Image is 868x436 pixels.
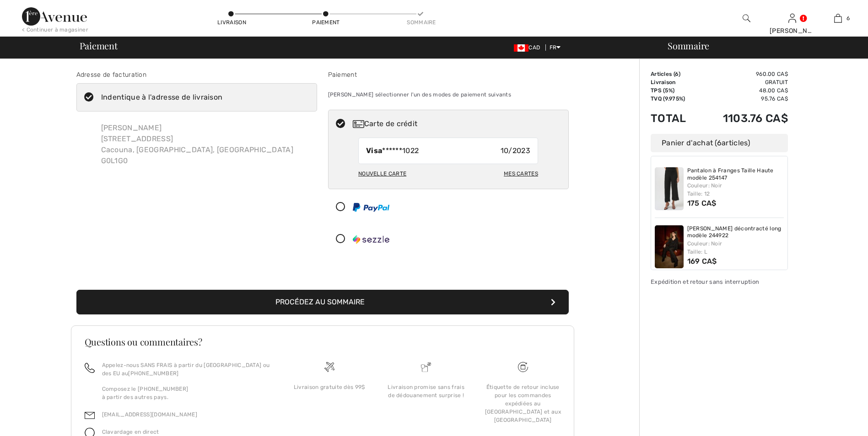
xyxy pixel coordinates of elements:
[651,86,699,95] td: TPS (5%)
[353,120,364,128] img: Carte de crédit
[328,83,569,106] div: [PERSON_NAME] sélectionner l'un des modes de paiement suivants
[353,203,389,212] img: PayPal
[385,383,467,399] div: Livraison promise sans frais de dédouanement surprise !
[85,337,561,346] h3: Questions ou commentaires?
[353,235,389,244] img: Sezzle
[128,370,178,377] a: [PHONE_NUMBER]
[22,7,87,26] img: 1ère Avenue
[85,410,95,420] img: email
[514,44,528,52] img: Canadian Dollar
[699,86,788,95] td: 48.00 CA$
[358,166,406,181] div: Nouvelle carte
[102,385,270,401] p: Composez le [PHONE_NUMBER] à partir des autres pays.
[328,70,569,80] div: Paiement
[651,78,699,86] td: Livraison
[675,71,679,77] span: 6
[550,44,561,51] span: FR
[22,26,88,34] div: < Continuer à magasiner
[651,95,699,103] td: TVQ (9.975%)
[421,362,431,372] img: Livraison promise sans frais de dédouanement surprise&nbsp;!
[834,13,842,24] img: Mon panier
[717,138,722,147] span: 6
[846,14,850,22] span: 6
[651,134,788,152] div: Panier d'achat ( articles)
[651,70,699,78] td: Articles ( )
[687,257,717,266] span: 169 CA$
[76,290,569,314] button: Procédez au sommaire
[504,166,538,181] div: Mes cartes
[482,383,564,424] div: Étiquette de retour incluse pour les commandes expédiées au [GEOGRAPHIC_DATA] et aux [GEOGRAPHIC_...
[655,167,684,210] img: Pantalon à Franges Taille Haute modèle 254147
[687,167,784,181] a: Pantalon à Franges Taille Haute modèle 254147
[324,362,334,372] img: Livraison gratuite dès 99$
[815,13,860,24] a: 6
[80,41,118,50] span: Paiement
[288,383,371,391] div: Livraison gratuite dès 99$
[743,13,750,24] img: recherche
[687,181,784,198] div: Couleur: Noir Taille: 12
[788,13,796,24] img: Mes infos
[651,103,699,134] td: Total
[699,78,788,86] td: Gratuit
[651,277,788,286] div: Expédition et retour sans interruption
[76,70,317,80] div: Adresse de facturation
[687,225,784,239] a: [PERSON_NAME] décontracté long modèle 244922
[770,26,814,36] div: [PERSON_NAME]
[657,41,863,50] div: Sommaire
[699,95,788,103] td: 95.76 CA$
[699,103,788,134] td: 1103.76 CA$
[514,44,544,51] span: CAD
[101,92,223,103] div: Indentique à l'adresse de livraison
[655,225,684,268] img: Pantalon décontracté long modèle 244922
[102,429,159,435] span: Clavardage en direct
[366,146,382,155] strong: Visa
[518,362,528,372] img: Livraison gratuite dès 99$
[85,363,95,373] img: call
[102,361,270,378] p: Appelez-nous SANS FRAIS à partir du [GEOGRAPHIC_DATA] ou des EU au
[217,18,245,27] div: Livraison
[687,199,717,207] span: 175 CA$
[353,118,562,129] div: Carte de crédit
[501,145,530,156] span: 10/2023
[687,239,784,256] div: Couleur: Noir Taille: L
[102,411,197,418] a: [EMAIL_ADDRESS][DOMAIN_NAME]
[788,14,796,22] a: Se connecter
[94,115,301,174] div: [PERSON_NAME] [STREET_ADDRESS] Cacouna, [GEOGRAPHIC_DATA], [GEOGRAPHIC_DATA] G0L1G0
[407,18,434,27] div: Sommaire
[312,18,340,27] div: Paiement
[699,70,788,78] td: 960.00 CA$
